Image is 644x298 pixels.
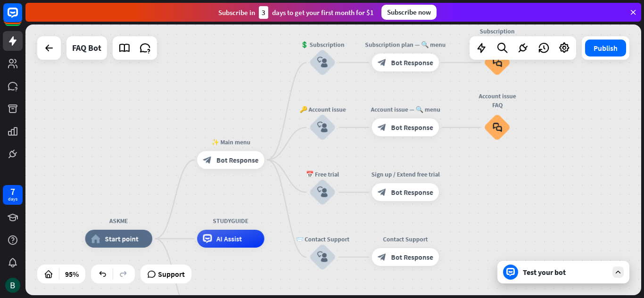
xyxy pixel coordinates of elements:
i: block_bot_response [203,155,212,164]
a: 7 days [3,185,23,205]
button: Publish [585,40,626,56]
div: Test your bot [523,267,608,277]
span: Support [158,266,185,282]
i: block_bot_response [378,58,387,67]
div: Account issue FAQ [477,92,517,110]
span: Start point [105,234,138,243]
div: 7 [10,187,15,196]
i: block_faq [493,57,502,67]
span: Bot Response [391,253,433,262]
span: Bot Response [391,58,433,67]
div: Subscribe in days to get your first month for $1 [218,6,374,19]
div: 📅 Free trial [296,170,349,179]
div: 95% [62,266,82,282]
div: Account issue — 🔍 menu [365,105,446,114]
div: ASKME [78,216,159,225]
i: block_user_input [317,57,328,68]
div: ✨ Main menu [190,137,271,146]
div: Subscription plan FAQ [477,27,517,45]
i: block_user_input [317,252,328,263]
i: block_faq [493,122,502,132]
i: block_user_input [317,187,328,198]
div: Contact Support [365,235,446,244]
div: Sign up / Extend free trial [365,170,446,179]
span: Bot Response [216,155,258,164]
i: block_bot_response [378,123,387,132]
div: Subscription plan — 🔍 menu [365,40,446,49]
div: Subscribe now [381,5,437,20]
i: block_bot_response [378,253,387,262]
div: days [8,196,17,202]
div: STUDYGUIDE [190,216,271,225]
div: 3 [259,6,268,19]
i: home_2 [91,234,100,243]
i: block_bot_response [378,188,387,197]
button: Open LiveChat chat widget [8,4,36,32]
div: 💲 Subscription [296,40,349,49]
span: Bot Response [391,123,433,132]
span: AI Assist [216,234,242,243]
div: 🔑 Account issue [296,105,349,114]
span: Bot Response [391,188,433,197]
div: FAQ Bot [72,36,101,60]
i: block_user_input [317,122,328,133]
div: 📨 Contact Support [296,235,349,244]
